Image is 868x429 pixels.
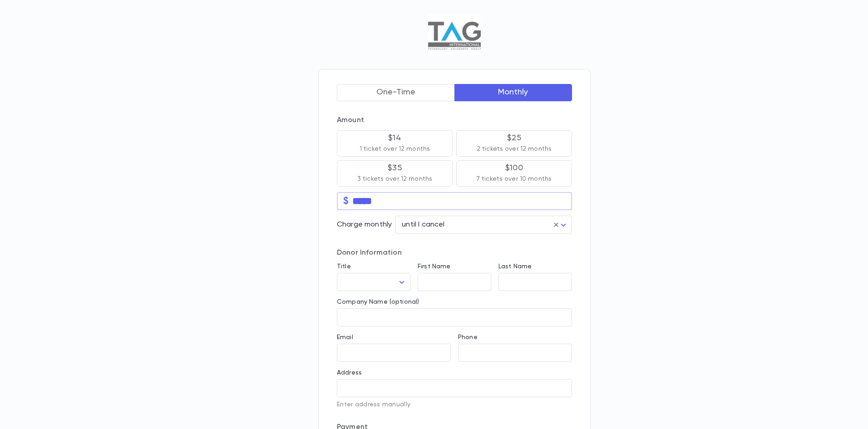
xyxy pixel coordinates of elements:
button: $141 ticket over 12 months [337,130,453,157]
label: Phone [458,334,478,341]
label: Address [337,369,362,376]
p: Charge monthly [337,220,392,229]
button: $1007 tickets over 10 months [456,160,572,187]
button: Monthly [454,84,572,101]
label: First Name [418,263,450,270]
button: $252 tickets over 12 months [456,130,572,157]
p: Enter address manually [337,401,572,408]
div: until I cancel [395,216,572,234]
p: 1 ticket over 12 months [360,144,430,153]
label: Last Name [498,263,532,270]
p: Donor Information [337,248,572,257]
p: Amount [337,116,572,125]
p: $14 [388,133,401,143]
span: until I cancel [402,221,444,228]
button: One-Time [337,84,455,101]
div: ​ [337,273,410,291]
label: Email [337,334,353,341]
p: $25 [507,133,521,143]
label: Company Name (optional) [337,298,419,306]
p: 3 tickets over 12 months [357,174,432,183]
label: Title [337,263,351,270]
p: $100 [505,163,523,173]
p: $35 [388,163,402,173]
img: Logo [428,15,480,55]
p: 2 tickets over 12 months [477,144,552,153]
p: 7 tickets over 10 months [477,174,552,183]
button: $353 tickets over 12 months [337,160,453,187]
p: $ [343,197,349,206]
